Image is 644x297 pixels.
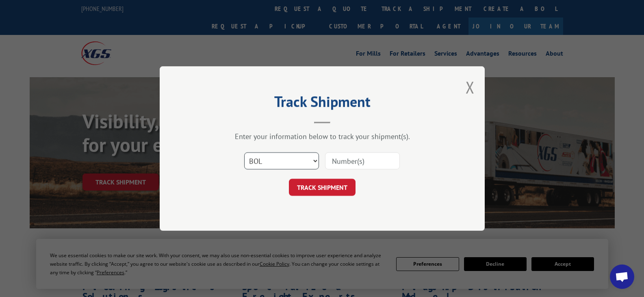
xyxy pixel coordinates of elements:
div: Enter your information below to track your shipment(s). [200,132,444,141]
div: Open chat [610,264,634,289]
button: Close modal [466,76,475,98]
input: Number(s) [325,152,400,169]
button: TRACK SHIPMENT [289,179,356,196]
h2: Track Shipment [200,96,444,111]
